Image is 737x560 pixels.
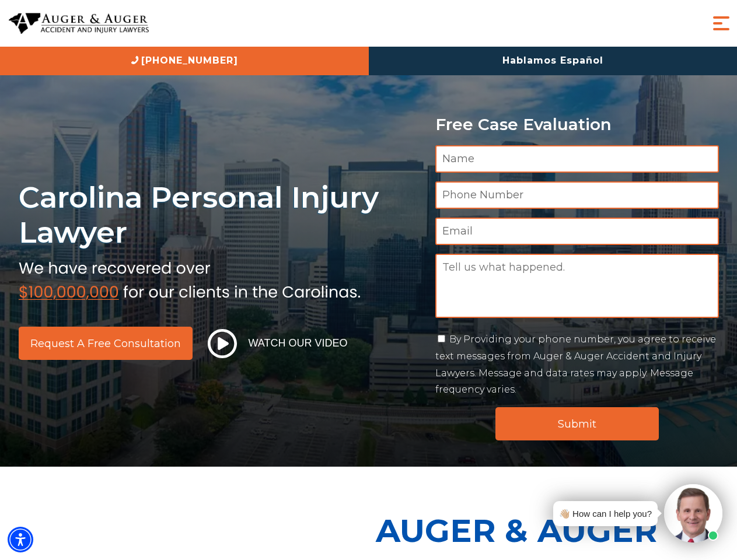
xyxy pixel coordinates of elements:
[664,484,722,542] img: Intaker widget Avatar
[495,407,659,440] input: Submit
[559,506,652,521] div: 👋🏼 How can I help you?
[19,327,193,360] a: Request a Free Consultation
[204,328,351,359] button: Watch Our Video
[435,116,719,134] p: Free Case Evaluation
[19,256,361,300] img: sub text
[435,218,719,245] input: Email
[710,12,733,35] button: Menu
[435,334,716,395] label: By Providing your phone number, you agree to receive text messages from Auger & Auger Accident an...
[9,13,149,34] img: Auger & Auger Accident and Injury Lawyers Logo
[19,180,421,250] h1: Carolina Personal Injury Lawyer
[8,527,33,552] div: Accessibility Menu
[376,502,731,559] p: Auger & Auger
[435,181,719,209] input: Phone Number
[30,338,181,349] span: Request a Free Consultation
[435,145,719,173] input: Name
